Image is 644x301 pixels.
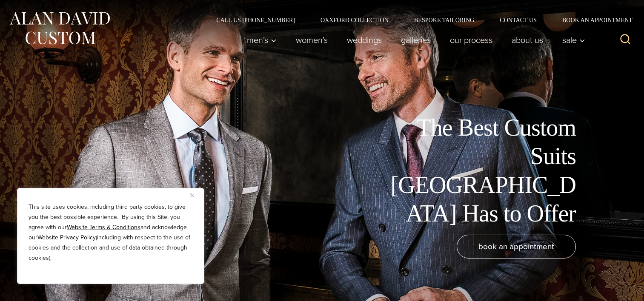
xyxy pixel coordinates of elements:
a: Our Process [441,31,502,48]
button: View Search Form [615,30,635,50]
p: This site uses cookies, including third party cookies, to give you the best possible experience. ... [29,202,193,263]
button: Close [190,190,200,200]
img: Close [190,193,194,197]
span: Sale [562,36,585,44]
a: Call Us [PHONE_NUMBER] [203,17,308,23]
h1: The Best Custom Suits [GEOGRAPHIC_DATA] Has to Offer [384,114,576,228]
a: Book an Appointment [550,17,635,23]
span: Men’s [247,36,277,44]
nav: Primary Navigation [238,31,590,48]
nav: Secondary Navigation [203,17,635,23]
a: Oxxford Collection [308,17,401,23]
a: weddings [338,31,392,48]
a: Website Terms & Conditions [67,223,140,232]
a: book an appointment [457,235,576,258]
a: Contact Us [487,17,550,23]
a: About Us [502,31,553,48]
img: Alan David Custom [9,9,111,47]
span: book an appointment [478,240,554,253]
a: Galleries [392,31,441,48]
a: Women’s [286,31,338,48]
a: Bespoke Tailoring [401,17,487,23]
a: Website Privacy Policy [37,233,96,242]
